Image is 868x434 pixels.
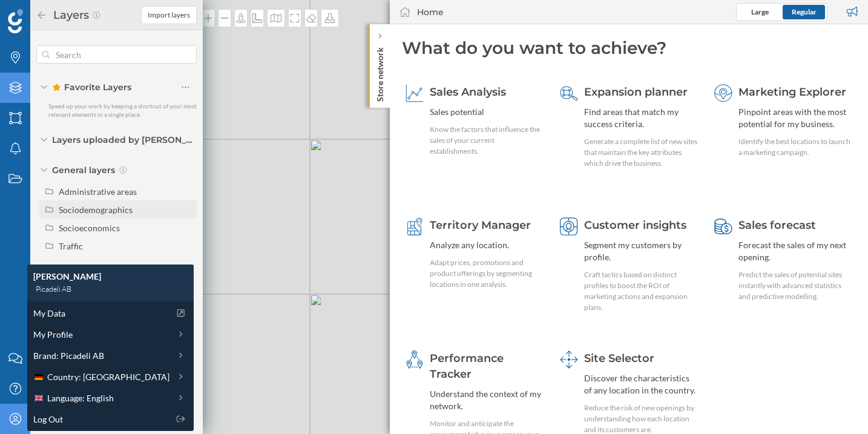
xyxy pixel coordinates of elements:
[560,350,578,369] img: dashboards-manager.svg
[406,84,424,102] img: sales-explainer.svg
[47,5,92,25] h2: Layers
[406,350,424,369] img: monitoring-360.svg
[48,102,197,118] span: Speed up your work by keeping a shortcut of your most relevant elements in a single place.
[584,352,654,365] span: Site Selector
[430,257,544,290] div: Adapt prices, promotions and product offerings by segmenting locations in one analysis.
[59,205,133,215] div: Sociodemographics
[33,349,104,362] span: Brand: ​Picadeli AB​
[430,219,531,232] span: Territory Manager
[25,8,69,19] span: Support
[584,219,686,232] span: Customer insights
[417,6,444,18] div: Home
[738,136,852,158] div: Identify the best locations to launch a marketing campaign.
[33,307,65,320] span: My Data
[59,241,83,251] div: Traffic
[430,352,504,381] span: Performance Tracker
[584,269,698,313] div: Craft tactics based on distinct profiles to boost the ROI of marketing actions and expansion plans.
[738,269,852,302] div: Predict the sales of potential sites instantly with advanced statistics and predictive modelling.
[430,106,544,118] div: Sales potential
[584,239,698,263] div: Segment my customers by profile.
[584,106,698,130] div: Find areas that match my success criteria.
[59,186,137,197] div: Administrative areas
[52,164,115,176] span: General layers
[430,85,506,99] span: Sales Analysis
[8,9,23,33] img: Geoblink Logo
[714,217,732,235] img: sales-forecast.svg
[584,372,698,396] div: Discover the characteristics of any location in the country.
[402,36,856,59] div: What do you want to achieve?
[738,106,852,130] div: Pinpoint areas with the most potential for my business.
[148,10,190,21] span: Import layers
[33,271,188,283] div: [PERSON_NAME]
[33,413,63,426] span: Log Out
[47,392,114,404] span: Language: English
[714,84,732,102] img: explorer.svg
[584,136,698,169] div: Generate a complete list of new sites that maintain the key attributes which drive the business.
[33,328,73,341] span: My Profile
[738,85,846,99] span: Marketing Explorer
[47,370,169,383] span: Country: [GEOGRAPHIC_DATA]
[738,219,816,232] span: Sales forecast
[430,239,544,251] div: Analyze any location.
[33,283,188,295] div: Picadeli AB
[59,223,120,233] div: Socioeconomics
[52,134,197,146] span: Layers uploaded by [PERSON_NAME] AB
[52,81,131,93] span: Favorite Layers
[560,217,578,235] img: customer-intelligence.svg
[792,7,817,16] span: Regular
[374,42,386,102] p: Store network
[430,388,544,412] div: Understand the context of my network.
[751,7,769,16] span: Large
[430,124,544,157] div: Know the factors that influence the sales of your current establishments.
[406,217,424,235] img: territory-manager.svg
[738,239,852,263] div: Forecast the sales of my next opening.
[584,85,688,99] span: Expansion planner
[560,84,578,102] img: search-areas.svg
